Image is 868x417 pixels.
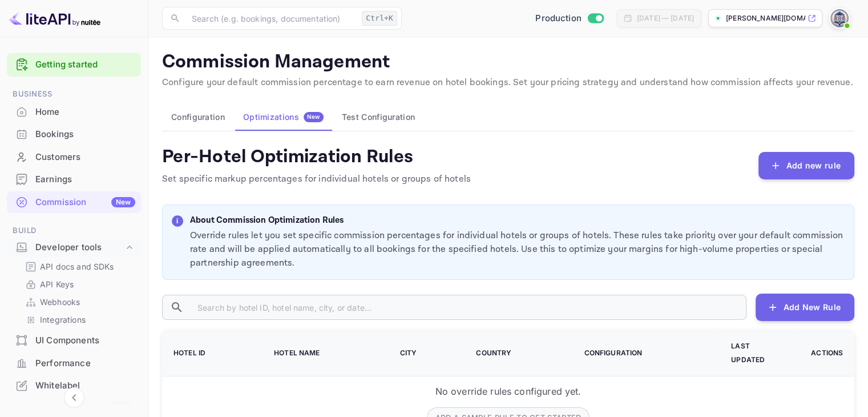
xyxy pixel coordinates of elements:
div: Switch to Sandbox mode [531,12,608,25]
p: [PERSON_NAME][DOMAIN_NAME]... [726,13,805,23]
a: Getting started [35,58,135,71]
th: Configuration [570,330,717,376]
div: API docs and SDKs [21,258,136,275]
div: CommissionNew [7,191,141,214]
span: Business [7,88,141,101]
div: Developer tools [7,238,141,258]
a: API docs and SDKs [25,260,132,272]
p: API Keys [40,278,74,290]
button: Add New Rule [756,294,854,321]
img: LiteAPI logo [9,9,100,27]
p: API docs and SDKs [40,260,114,272]
span: New [304,113,324,121]
div: Performance [7,352,141,375]
a: Webhooks [25,296,132,308]
th: Hotel Name [260,330,386,376]
div: Home [35,106,135,119]
p: Integrations [40,314,86,326]
div: Getting started [7,53,141,77]
input: Search by hotel ID, hotel name, city, or date... [188,295,746,320]
a: Customers [7,146,141,167]
div: UI Components [35,334,135,347]
th: Actions [797,330,854,376]
p: Set specific markup percentages for individual hotels or groups of hotels [162,173,471,186]
button: Configuration [162,103,234,131]
button: Test Configuration [333,103,424,131]
div: Whitelabel [7,375,141,397]
div: Bookings [35,128,135,141]
div: Customers [7,146,141,169]
th: Hotel ID [162,330,260,376]
div: Integrations [21,311,136,328]
div: Performance [35,357,135,370]
p: Commission Management [162,51,854,74]
a: UI Components [7,330,141,351]
a: API Keys [25,278,132,290]
p: Webhooks [40,296,80,308]
div: Bookings [7,123,141,146]
a: Earnings [7,169,141,190]
div: Customers [35,151,135,164]
input: Search (e.g. bookings, documentation) [185,7,357,30]
div: API Keys [21,276,136,292]
a: Bookings [7,123,141,145]
a: Integrations [25,314,132,326]
img: Wasem Alnahri [830,9,849,27]
p: i [176,216,178,226]
a: CommissionNew [7,191,141,212]
span: Build [7,224,141,237]
div: Optimizations [243,112,324,122]
button: Add new rule [758,152,854,179]
p: Override rules let you set specific commission percentages for individual hotels or groups of hot... [190,229,845,270]
div: Home [7,101,141,123]
div: Earnings [35,173,135,186]
div: New [111,197,135,207]
p: No override rules configured yet. [435,384,582,398]
a: Performance [7,352,141,374]
span: Production [535,12,582,25]
div: Ctrl+K [362,11,397,26]
a: Whitelabel [7,375,141,396]
p: Configure your default commission percentage to earn revenue on hotel bookings. Set your pricing ... [162,76,854,90]
a: Home [7,101,141,122]
p: About Commission Optimization Rules [190,214,845,227]
div: Whitelabel [35,379,135,392]
th: Country [462,330,570,376]
th: Last Updated [717,330,797,376]
div: Webhooks [21,294,136,310]
h4: Per-Hotel Optimization Rules [162,145,471,168]
div: Commission [35,196,135,209]
button: Collapse navigation [64,387,84,408]
div: [DATE] — [DATE] [637,13,694,23]
div: Developer tools [35,241,124,254]
div: Earnings [7,169,141,191]
th: City [386,330,462,376]
div: UI Components [7,330,141,352]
